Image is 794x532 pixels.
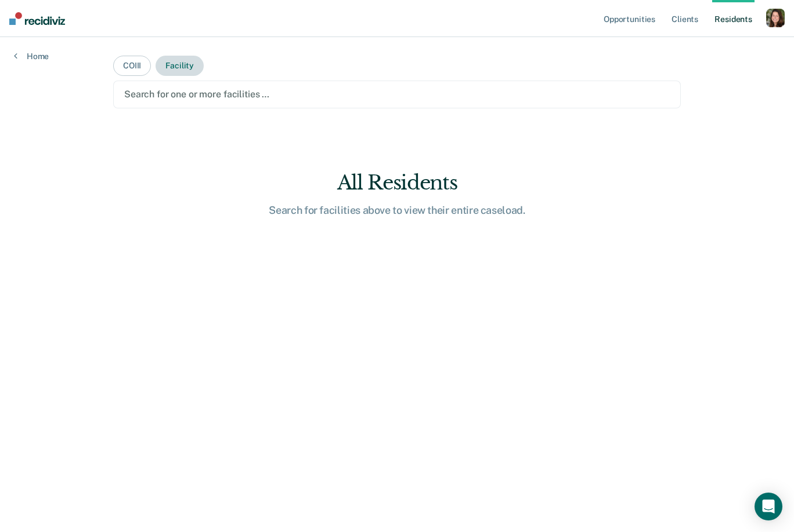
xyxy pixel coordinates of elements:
button: COIII [113,56,151,76]
a: Home [14,51,49,61]
div: Open Intercom Messenger [755,493,782,520]
div: Search for facilities above to view their entire caseload. [211,204,583,217]
img: Recidiviz [9,12,65,25]
button: Facility [156,56,204,76]
div: All Residents [211,171,583,195]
